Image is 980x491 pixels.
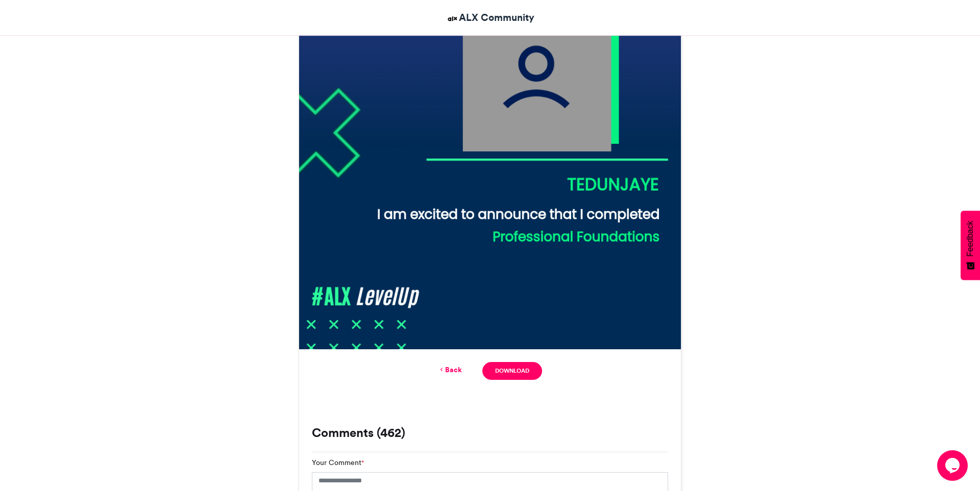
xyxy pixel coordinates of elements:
span: Feedback [966,221,975,256]
h3: Comments (462) [312,427,668,439]
label: Your Comment [312,457,364,468]
a: ALX Community [446,10,534,25]
a: Back [438,365,462,375]
button: Feedback - Show survey [961,211,980,280]
iframe: chat widget [937,450,970,481]
img: ALX Community [446,12,459,25]
a: Download [482,362,542,380]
